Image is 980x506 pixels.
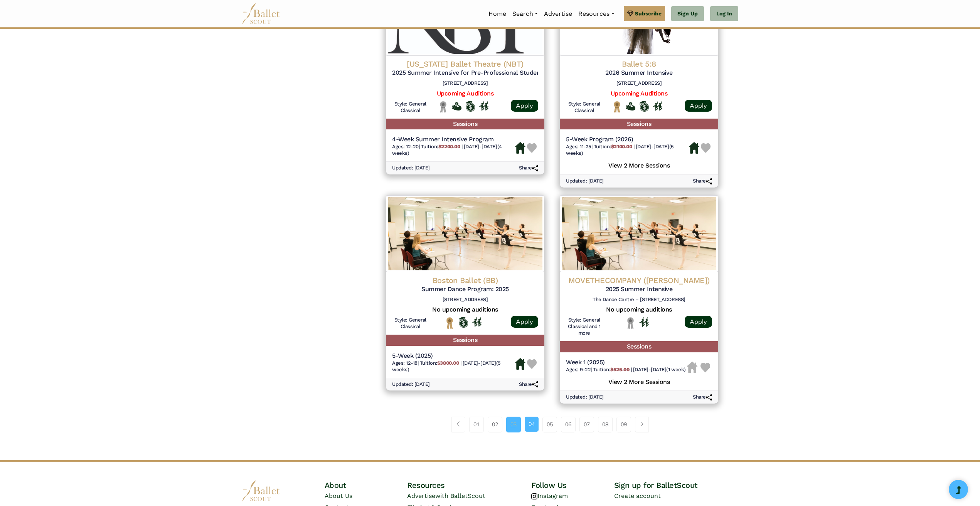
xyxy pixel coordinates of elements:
[566,359,686,367] h5: Week 1 (2025)
[515,142,525,154] img: Housing Available
[593,367,630,372] span: Tuition:
[392,381,430,388] h6: Updated: [DATE]
[386,195,544,272] img: Logo
[653,101,662,111] img: In Person
[614,480,738,490] h4: Sign up for BalletScout
[527,359,537,369] img: Heart
[627,9,633,18] img: gem.svg
[407,492,485,499] a: Advertisewith BalletScout
[392,275,538,285] h4: Boston Ballet (BB)
[566,306,712,314] h5: No upcoming auditions
[614,492,661,499] a: Create account
[639,317,649,327] img: In Person
[437,360,459,366] b: $3800.00
[392,101,429,114] h6: Style: General Classical
[700,363,710,372] img: Heart
[511,316,538,328] a: Apply
[479,101,488,111] img: In Person
[392,360,501,372] span: [DATE]-[DATE] (5 weeks)
[386,335,544,346] h5: Sessions
[541,6,575,22] a: Advertise
[560,119,718,130] h5: Sessions
[693,178,712,184] h6: Share
[392,360,515,373] h6: | |
[611,144,632,149] b: $2100.00
[458,317,468,328] img: Offers Scholarship
[566,101,603,114] h6: Style: General Classical
[685,100,712,112] a: Apply
[392,144,515,157] h6: | |
[392,69,538,77] h5: 2025 Summer Intensive for Pre-Professional Students
[438,144,460,149] b: $2200.00
[531,480,614,490] h4: Follow Us
[685,316,712,328] a: Apply
[469,417,484,432] a: 01
[465,101,475,112] img: Offers Scholarship
[325,480,407,490] h4: About
[511,100,538,112] a: Apply
[566,367,591,372] span: Ages: 9-22
[671,6,704,22] a: Sign Up
[633,367,686,372] span: [DATE]-[DATE] (1 week)
[451,417,653,432] nav: Page navigation example
[624,6,665,21] a: Subscribe
[566,376,712,386] h5: View 2 More Sessions
[392,285,538,293] h5: Summer Dance Program: 2025
[566,394,604,400] h6: Updated: [DATE]
[598,417,613,432] a: 08
[488,417,502,432] a: 02
[392,360,418,366] span: Ages: 12-18
[472,317,482,327] img: In Person
[687,362,697,373] img: Housing Unavailable
[635,9,662,18] span: Subscribe
[519,165,538,171] h6: Share
[325,492,352,499] a: About Us
[392,352,515,360] h5: 5-Week (2025)
[566,136,689,144] h5: 5-Week Program (2026)
[701,143,711,153] img: Heart
[710,6,738,22] a: Log In
[611,90,667,97] a: Upcoming Auditions
[566,144,591,149] span: Ages: 11-25
[515,358,525,370] img: Housing Available
[438,101,448,113] img: Local
[392,317,429,330] h6: Style: General Classical
[561,417,576,432] a: 06
[509,6,541,22] a: Search
[527,143,537,153] img: Heart
[452,102,461,111] img: Offers Financial Aid
[579,417,594,432] a: 07
[626,317,635,329] img: Local
[392,136,515,144] h5: 4-Week Summer Intensive Program
[392,144,419,149] span: Ages: 12-20
[407,480,531,490] h4: Resources
[566,160,712,170] h5: View 2 More Sessions
[420,360,460,366] span: Tuition:
[435,492,485,499] span: with BalletScout
[566,178,604,184] h6: Updated: [DATE]
[421,144,461,149] span: Tuition:
[506,417,521,432] a: 03
[437,90,493,97] a: Upcoming Auditions
[242,480,280,501] img: logo
[626,102,635,111] img: Offers Financial Aid
[560,195,718,272] img: Logo
[575,6,617,22] a: Resources
[566,297,712,303] h6: The Dance Centre – [STREET_ADDRESS]
[566,59,712,69] h4: Ballet 5:8
[693,394,712,400] h6: Share
[525,417,539,431] a: 04
[594,144,633,149] span: Tuition:
[392,165,430,171] h6: Updated: [DATE]
[566,367,686,373] h6: | |
[566,144,689,157] h6: | |
[566,144,674,156] span: [DATE]-[DATE] (5 weeks)
[566,285,712,293] h5: 2025 Summer Intensive
[392,80,538,87] h6: [STREET_ADDRESS]
[566,275,712,285] h4: MOVETHECOMPANY ([PERSON_NAME])
[566,69,712,77] h5: 2026 Summer Intensive
[485,6,509,22] a: Home
[392,306,538,314] h5: No upcoming auditions
[531,493,537,499] img: instagram logo
[616,417,631,432] a: 09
